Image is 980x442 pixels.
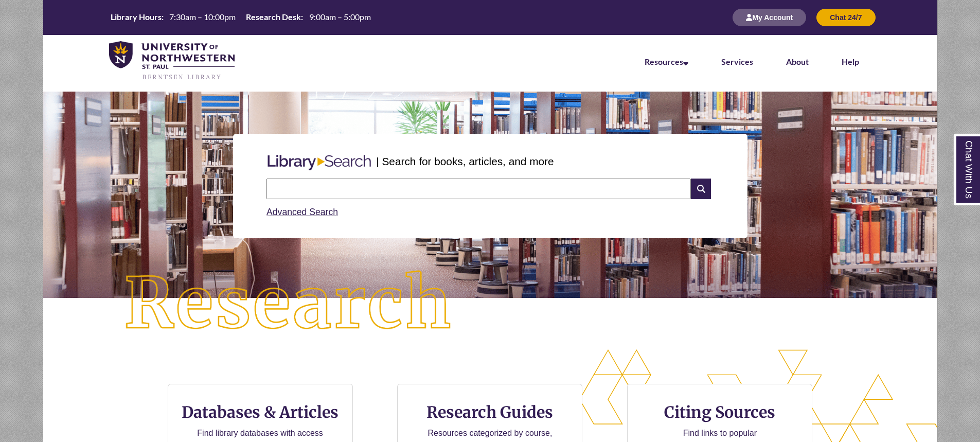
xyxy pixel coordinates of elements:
[106,11,165,23] th: Library Hours:
[406,402,574,422] h3: Research Guides
[87,234,490,374] img: Research
[262,151,376,174] img: Libary Search
[242,11,305,23] th: Research Desk:
[376,153,554,169] p: | Search for books, articles, and more
[842,57,859,66] a: Help
[733,9,806,26] button: My Account
[106,11,375,24] a: Hours Today
[816,9,875,26] button: Chat 24/7
[266,207,338,217] a: Advanced Search
[169,12,236,22] span: 7:30am – 10:00pm
[816,13,875,22] a: Chat 24/7
[657,402,783,422] h3: Citing Sources
[106,11,375,23] table: Hours Today
[309,12,371,22] span: 9:00am – 5:00pm
[691,179,710,199] i: Search
[645,57,688,66] a: Resources
[109,41,235,81] img: UNWSP Library Logo
[176,402,344,422] h3: Databases & Articles
[721,57,753,66] a: Services
[733,13,806,22] a: My Account
[786,57,809,66] a: About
